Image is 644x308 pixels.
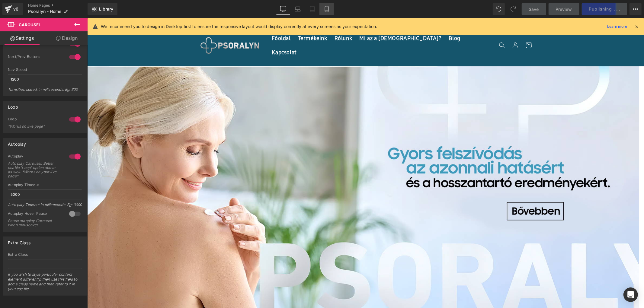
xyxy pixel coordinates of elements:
[8,161,62,178] div: Auto play Carousel. Better enable 'Loop' option above as well. *Works on your live page*
[319,3,334,15] a: Mobile
[290,3,305,15] a: Laptop
[112,15,173,40] img: Psoralyn.hu
[8,138,26,147] div: Autoplay
[8,124,62,129] div: *Works on live page*
[28,9,61,14] span: Psoralyn - Home
[276,3,290,15] a: Desktop
[358,13,377,27] a: Blog
[8,154,63,160] div: Autoplay
[305,3,319,15] a: Tablet
[268,13,358,27] a: Mi az a [DEMOGRAPHIC_DATA]?
[8,211,63,218] div: Autoplay Hover Pause
[549,3,579,15] a: Preview
[529,6,539,12] span: Save
[556,6,572,12] span: Preview
[630,3,642,15] button: More
[88,3,117,15] a: New Library
[12,5,20,13] div: v6
[8,237,30,245] div: Extra Class
[185,31,210,38] span: Kapcsolat
[244,13,269,27] a: Rólunk
[247,17,265,24] span: Rólunk
[181,27,213,41] a: Kapcsolat
[8,101,18,110] div: Loop
[507,3,519,15] button: Redo
[272,17,354,24] span: Mi az a [DEMOGRAPHIC_DATA]?
[99,6,113,12] span: Library
[8,117,63,123] div: Loop
[45,31,89,45] a: Design
[185,17,203,24] span: Főoldal
[605,23,630,30] a: Learn more
[408,21,421,34] summary: Keresés
[19,22,41,27] span: Carousel
[8,272,82,295] div: If you wish to style particular content element differently, then use this field to add a class n...
[8,202,82,211] div: Auto play Timeout in miliseconds. Eg: 3000
[362,17,373,24] span: Blog
[2,3,23,15] a: v6
[8,252,82,257] div: Extra Class
[8,183,82,187] div: Autoplay Timeout
[211,17,240,24] span: Termékeink
[623,287,638,302] div: Open Intercom Messenger
[181,13,207,27] a: Főoldal
[101,23,377,30] p: We recommend you to design in Desktop first to ensure the responsive layout would display correct...
[8,87,82,96] div: Transition speed. in miliseconds. Eg: 300
[207,13,244,27] a: Termékeink
[8,68,82,72] div: Nav Speed
[8,219,62,227] div: Pause autoplay Carousel when mouseover.
[493,3,505,15] button: Undo
[8,54,63,61] div: Next/Prev Buttons
[28,3,88,8] a: Home Pages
